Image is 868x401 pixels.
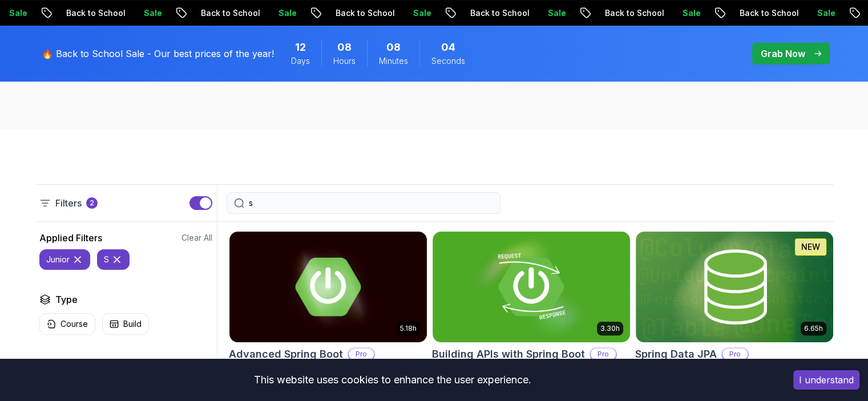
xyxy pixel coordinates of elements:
p: Back to School [326,7,404,19]
a: Spring Data JPA card6.65hNEWSpring Data JPAProMaster database management, advanced querying, and ... [635,231,834,388]
p: Sale [404,7,441,19]
button: Clear All [181,232,212,244]
p: Back to School [461,7,539,19]
p: 5.18h [400,324,417,333]
p: 6.65h [804,324,823,333]
p: Back to School [730,7,808,19]
button: junior [39,249,90,270]
a: Building APIs with Spring Boot card3.30hBuilding APIs with Spring BootProLearn to build robust, s... [432,231,631,400]
p: Grab Now [761,47,805,60]
p: Sale [135,7,171,19]
button: s [97,249,130,270]
p: Filters [55,196,82,210]
span: Hours [333,55,356,67]
div: This website uses cookies to enhance the user experience. [9,367,776,392]
p: Back to School [57,7,135,19]
p: Pro [349,349,374,360]
span: 8 Minutes [386,39,401,55]
span: 8 Hours [337,39,352,55]
p: Sale [269,7,306,19]
p: Pro [591,349,616,360]
p: NEW [801,241,820,253]
span: Minutes [379,55,408,67]
h2: Spring Data JPA [635,346,717,362]
p: Sale [673,7,710,19]
p: 3.30h [600,324,620,333]
span: 12 Days [295,39,306,55]
p: Back to School [192,7,269,19]
img: Spring Data JPA card [636,232,833,342]
h2: Price [55,358,78,371]
img: Building APIs with Spring Boot card [433,232,630,342]
span: 4 Seconds [441,39,455,55]
span: Days [291,55,310,67]
h2: Type [55,293,78,306]
h2: Building APIs with Spring Boot [432,346,585,362]
h2: Applied Filters [39,231,102,245]
img: Advanced Spring Boot card [229,232,427,342]
a: Advanced Spring Boot card5.18hAdvanced Spring BootProDive deep into Spring Boot with our advanced... [229,231,427,400]
button: Course [39,313,95,335]
button: Accept cookies [793,370,859,390]
p: Back to School [596,7,673,19]
h2: Advanced Spring Boot [229,346,343,362]
p: Build [123,318,142,330]
p: s [104,254,109,265]
button: Build [102,313,149,335]
p: Sale [539,7,575,19]
span: Seconds [431,55,465,67]
p: Pro [722,349,748,360]
p: 🔥 Back to School Sale - Our best prices of the year! [42,47,274,60]
p: Course [60,318,88,330]
p: 2 [90,199,94,208]
input: Search Java, React, Spring boot ... [249,197,493,209]
p: Sale [808,7,845,19]
p: junior [46,254,70,265]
